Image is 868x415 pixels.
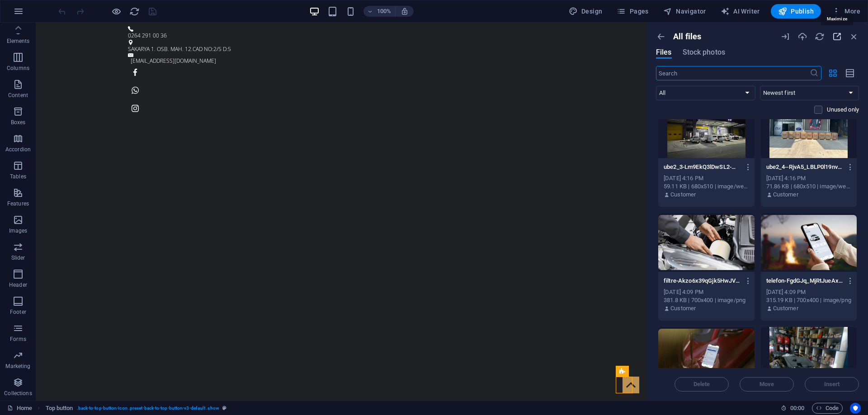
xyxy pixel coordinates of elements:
[9,227,28,234] p: Images
[766,296,852,304] div: 315.19 KB | 700x400 | image/png
[656,66,810,80] input: Search
[790,403,804,414] span: 00 00
[11,119,26,126] p: Boxes
[673,32,701,42] p: All files
[8,92,28,99] p: Content
[850,403,861,414] button: Usercentrics
[10,308,26,316] p: Footer
[363,6,396,17] button: 100%
[849,32,859,42] i: Close
[656,32,666,42] i: Show all folders
[569,7,603,16] span: Design
[664,296,749,304] div: 381.8 KB | 700x400 | image/png
[780,32,790,42] i: URL import
[815,32,825,42] i: Reload
[7,65,29,72] p: Columns
[664,174,749,182] div: [DATE] 4:16 PM
[660,4,710,19] button: Navigator
[5,363,30,370] p: Marketing
[613,4,652,19] button: Pages
[664,182,749,191] div: 59.11 KB | 680x510 | image/webp
[656,47,672,58] span: Files
[129,6,140,17] button: reload
[766,277,843,285] p: telefon-FgdGJq_MjRtJueAxQU8Jvg.png
[827,106,859,114] p: Displays only files that are not in use on the website. Files added during this session can still...
[766,182,852,191] div: 71.86 KB | 680x510 | image/webp
[797,405,798,411] span: :
[9,281,27,289] p: Header
[832,7,860,16] span: More
[766,288,852,296] div: [DATE] 4:09 PM
[129,6,140,17] i: Reload page
[377,6,392,17] h6: 100%
[617,7,648,16] span: Pages
[828,4,864,19] button: More
[11,254,25,261] p: Slider
[4,390,32,397] p: Collections
[10,336,26,343] p: Forms
[781,403,805,414] h6: Session time
[812,403,843,414] button: Code
[797,32,807,42] i: Upload
[7,200,29,207] p: Features
[222,406,226,410] i: This element is a customizable preset
[766,174,852,182] div: [DATE] 4:16 PM
[717,4,764,19] button: AI Writer
[565,4,606,19] div: Design (Ctrl+Alt+Y)
[565,4,606,19] button: Design
[816,403,839,414] span: Code
[670,304,696,312] p: Customer
[664,163,741,171] p: ube2_3-Lm9EkQ3lDwSL2-W9EtkIrg.jpg
[664,277,741,285] p: filtre-Akzo6x39qGjk5HwJV3QHEg.png
[683,47,725,58] span: Stock photos
[766,163,843,171] p: ube2_4--RjvA5_LBLP0l19nvBp0lg.jpg
[7,37,30,45] p: Elements
[663,7,706,16] span: Navigator
[721,7,760,16] span: AI Writer
[773,304,798,312] p: Customer
[77,403,219,414] span: . back-to-top-button-icon .preset-back-to-top-button-v3-default .show
[10,173,26,180] p: Tables
[46,403,226,414] nav: breadcrumb
[664,288,749,296] div: [DATE] 4:09 PM
[5,146,31,153] p: Accordion
[401,7,409,15] i: On resize automatically adjust zoom level to fit chosen device.
[778,7,814,16] span: Publish
[773,191,798,199] p: Customer
[7,403,32,414] a: Click to cancel selection. Double-click to open Pages
[670,191,696,199] p: Customer
[771,4,821,19] button: Publish
[46,403,73,414] span: Click to select. Double-click to edit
